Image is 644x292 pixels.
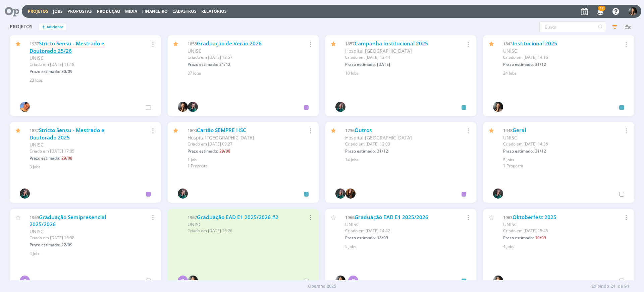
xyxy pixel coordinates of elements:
[187,41,197,47] span: 1858
[345,48,412,54] span: Hospital [GEOGRAPHIC_DATA]
[30,127,39,133] span: 1837
[187,134,254,141] span: Hospital [GEOGRAPHIC_DATA]
[345,134,412,141] span: Hospital [GEOGRAPHIC_DATA]
[503,134,517,141] span: UNISC
[219,148,230,154] span: 29/08
[355,127,372,134] a: Outros
[345,54,448,60] div: Criado em [DATE] 13:44
[345,157,468,163] div: 14 Jobs
[348,276,358,286] div: S
[345,141,448,147] div: Criado em [DATE] 12:03
[539,22,606,32] input: Busca
[197,127,246,134] a: Cartão SEMPRE HSC
[53,8,63,14] a: Jobs
[187,54,290,60] div: Criado em [DATE] 13:57
[187,148,218,154] span: Prazo estimado:
[187,61,218,67] span: Prazo estimado:
[503,54,606,60] div: Criado em [DATE] 14:16
[377,235,388,241] span: 18/09
[61,69,72,74] span: 30/09
[503,163,626,169] div: 1 Proposta
[345,61,376,67] span: Prazo estimado:
[30,40,104,54] a: Stricto Sensu - Mestrado e Doutorado 25/26
[503,221,517,227] span: UNISC
[503,148,534,154] span: Prazo estimado:
[201,8,227,14] a: Relatórios
[598,6,605,11] span: 12
[503,141,606,147] div: Criado em [DATE] 14:36
[187,48,202,54] span: UNISC
[187,163,311,169] div: 1 Proposta
[123,9,139,14] button: Mídia
[30,251,153,257] div: 4 Jobs
[503,157,626,163] div: 5 Jobs
[593,5,607,17] button: 12
[513,214,556,221] a: Oktoberfest 2025
[30,155,60,161] span: Prazo estimado:
[30,55,44,61] span: UNISC
[503,48,517,54] span: UNISC
[172,8,197,14] span: Cadastros
[30,141,44,148] span: UNISC
[592,283,609,290] span: Exibindo
[188,276,198,286] img: B
[335,102,345,112] img: R
[513,127,526,134] a: Geral
[187,70,311,76] div: 37 Jobs
[30,41,39,47] span: 1937
[26,9,50,14] button: Projetos
[345,235,376,241] span: Prazo estimado:
[20,102,30,112] img: L
[42,24,45,31] span: +
[503,228,606,234] div: Criado em [DATE] 15:45
[188,102,198,112] img: R
[503,41,513,47] span: 1843
[513,40,557,47] a: Institucional 2025
[178,276,188,286] div: S
[355,40,428,47] a: Campanha Institucional 2025
[30,242,60,248] span: Prazo estimado:
[503,127,513,133] span: 1448
[628,5,637,17] button: B
[30,148,132,154] div: Criado em [DATE] 17:05
[345,228,448,234] div: Criado em [DATE] 14:42
[30,69,60,74] span: Prazo estimado:
[140,9,170,14] button: Financeiro
[142,8,168,14] a: Financeiro
[535,148,546,154] span: 31/12
[61,242,72,248] span: 22/09
[493,276,503,286] img: B
[187,228,290,234] div: Criado em [DATE] 16:26
[10,24,33,30] span: Projetos
[345,244,468,250] div: 5 Jobs
[493,102,503,112] img: B
[20,189,30,199] img: R
[345,148,376,154] span: Prazo estimado:
[345,41,355,47] span: 1857
[629,7,637,15] img: B
[197,40,262,47] a: Graduação de Verão 2026
[170,9,199,14] button: Cadastros
[503,70,626,76] div: 24 Jobs
[535,235,546,241] span: 10/09
[377,148,388,154] span: 31/12
[355,214,428,221] a: Graduação EAD E1 2025/2026
[30,214,106,228] a: Graduação Semipresencial 2025/2026
[28,8,48,14] a: Projetos
[30,214,39,220] span: 1969
[345,221,359,227] span: UNISC
[345,189,356,199] img: T
[219,61,230,67] span: 31/12
[345,127,355,133] span: 1736
[30,127,104,141] a: Stricto Sensu - Mestrado e Doutorado 2025
[47,25,63,29] span: Adicionar
[187,157,311,163] div: 1 Job
[61,155,72,161] span: 29/08
[624,283,629,290] span: 94
[187,221,202,227] span: UNISC
[95,9,122,14] button: Produção
[610,283,615,290] span: 24
[345,70,468,76] div: 10 Jobs
[30,228,44,235] span: UNISC
[377,61,390,67] span: [DATE]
